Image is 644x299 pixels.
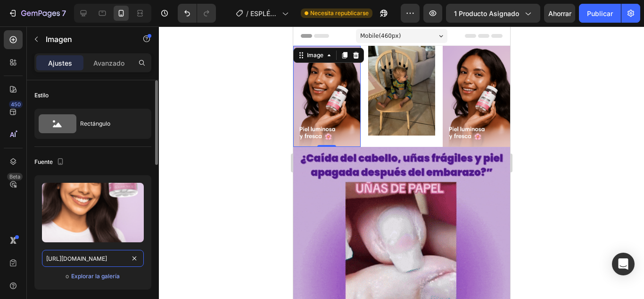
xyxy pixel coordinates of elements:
[66,273,69,280] font: o
[9,173,20,180] font: Beta
[579,4,621,23] button: Publicar
[46,34,126,45] p: Imagen
[42,250,144,267] input: https://ejemplo.com/imagen.jpg
[46,34,72,44] font: Imagen
[178,4,216,23] div: Deshacer/Rehacer
[548,9,571,17] font: Ahorrar
[48,59,72,67] font: Ajustes
[42,183,144,242] img: imagen de vista previa
[612,253,635,275] div: Abrir Intercom Messenger
[80,120,110,127] font: Rectángulo
[293,26,510,299] iframe: Área de diseño
[71,272,120,281] button: Explorar la galería
[310,9,369,17] font: Necesita republicarse
[71,273,120,280] font: Explorar la galería
[587,9,613,17] font: Publicar
[454,9,519,17] font: 1 producto asignado
[250,9,277,47] font: ESPLÉNDIDA VITAMINAS
[11,101,21,108] font: 450
[34,158,53,165] font: Fuente
[62,9,66,18] font: 7
[34,92,49,99] font: Estilo
[246,9,248,17] font: /
[93,59,124,67] font: Avanzado
[446,4,540,23] button: 1 producto asignado
[4,4,70,23] button: 7
[544,4,575,23] button: Ahorrar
